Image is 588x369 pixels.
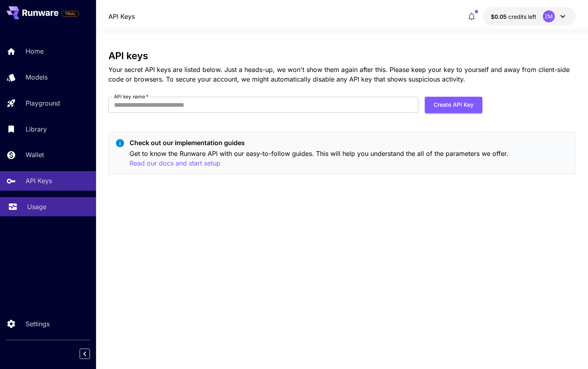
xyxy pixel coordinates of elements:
[26,98,60,108] p: Playground
[114,93,148,100] label: API key name
[26,72,48,82] p: Models
[491,13,508,20] span: $0.05
[62,11,79,17] span: TRIAL
[130,158,220,168] button: Read our docs and start setup
[425,97,482,113] button: Create API Key
[26,319,50,329] p: Settings
[491,12,536,21] div: $0.0481
[483,7,576,26] button: $0.0481ZM
[508,13,536,20] span: credits left
[80,349,90,359] button: Collapse sidebar
[108,12,135,21] a: API Keys
[26,124,47,134] p: Library
[27,202,46,211] p: Usage
[108,12,135,21] nav: breadcrumb
[26,150,44,160] p: Wallet
[130,149,569,168] p: Get to know the Runware API with our easy-to-follow guides. This will help you understand the all...
[26,46,44,56] p: Home
[62,9,79,18] span: Add your payment card to enable full platform functionality.
[130,138,569,148] p: Check out our implementation guides
[108,50,576,62] h3: API keys
[543,10,555,22] div: ZM
[108,65,576,84] p: Your secret API keys are listed below. Just a heads-up, we won't show them again after this. Plea...
[86,347,96,361] div: Collapse sidebar
[26,176,52,185] p: API Keys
